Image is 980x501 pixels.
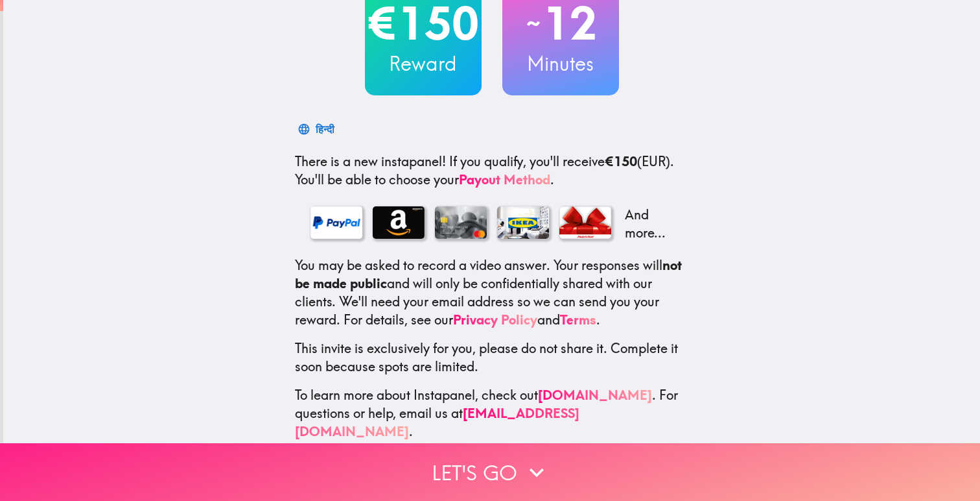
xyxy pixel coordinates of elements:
[295,153,689,189] p: If you qualify, you'll receive (EUR) . You'll be able to choose your .
[524,4,542,43] span: ~
[295,256,689,329] p: You may be asked to record a video answer. Your responses will and will only be confidentially sh...
[295,257,682,291] b: not be made public
[295,339,689,376] p: This invite is exclusively for you, please do not share it. Complete it soon because spots are li...
[538,387,652,403] a: [DOMAIN_NAME]
[605,153,637,169] b: €150
[295,405,579,439] a: [EMAIL_ADDRESS][DOMAIN_NAME]
[459,171,550,188] a: Payout Method
[560,312,596,328] a: Terms
[453,312,537,328] a: Privacy Policy
[295,153,446,169] span: There is a new instapanel!
[502,50,619,77] h3: Minutes
[316,120,334,138] div: हिन्दी
[295,386,689,441] p: To learn more about Instapanel, check out . For questions or help, email us at .
[365,50,482,77] h3: Reward
[622,206,673,242] p: And more...
[295,116,340,142] button: हिन्दी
